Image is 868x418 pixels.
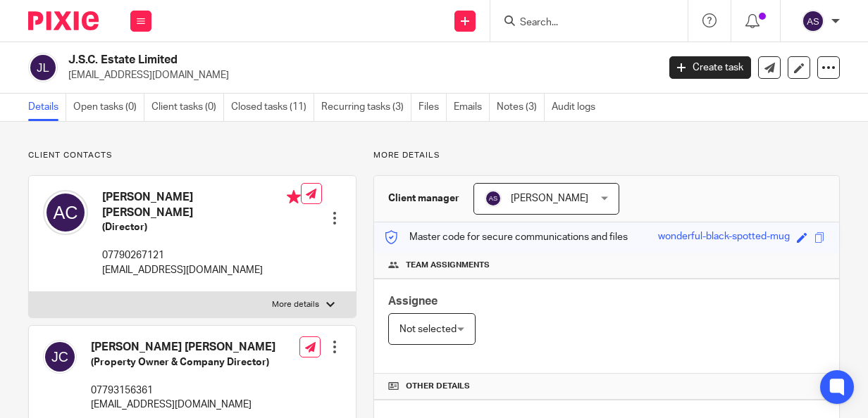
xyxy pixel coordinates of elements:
[272,299,319,310] p: More details
[28,150,356,161] p: Client contacts
[658,229,790,246] div: wonderful-black-spotted-mug
[388,296,438,307] span: Assignee
[552,94,602,121] a: Audit logs
[287,190,301,204] i: Primary
[43,190,88,235] img: svg%3E
[385,230,628,244] p: Master code for secure communications and files
[43,340,77,374] img: svg%3E
[519,17,645,30] input: Search
[321,94,411,121] a: Recurring tasks (3)
[399,324,457,334] span: Not selected
[91,355,275,369] h5: (Property Owner & Company Director)
[418,94,447,121] a: Files
[28,94,66,121] a: Details
[669,56,751,79] a: Create task
[406,381,470,392] span: Other details
[406,260,490,271] span: Team assignments
[497,94,545,121] a: Notes (3)
[91,398,275,412] p: [EMAIL_ADDRESS][DOMAIN_NAME]
[102,248,301,262] p: 07790267121
[454,94,490,121] a: Emails
[91,384,275,398] p: 07793156361
[28,53,58,82] img: svg%3E
[231,94,314,121] a: Closed tasks (11)
[102,220,301,234] h5: (Director)
[68,53,532,68] h2: J.S.C. Estate Limited
[151,94,224,121] a: Client tasks (0)
[802,10,824,32] img: svg%3E
[91,340,275,355] h4: [PERSON_NAME] [PERSON_NAME]
[68,68,648,82] p: [EMAIL_ADDRESS][DOMAIN_NAME]
[511,194,588,203] span: [PERSON_NAME]
[388,191,459,205] h3: Client manager
[485,190,502,207] img: svg%3E
[102,190,301,220] h4: [PERSON_NAME] [PERSON_NAME]
[28,11,99,30] img: Pixie
[73,94,144,121] a: Open tasks (0)
[102,263,301,277] p: [EMAIL_ADDRESS][DOMAIN_NAME]
[373,150,840,161] p: More details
